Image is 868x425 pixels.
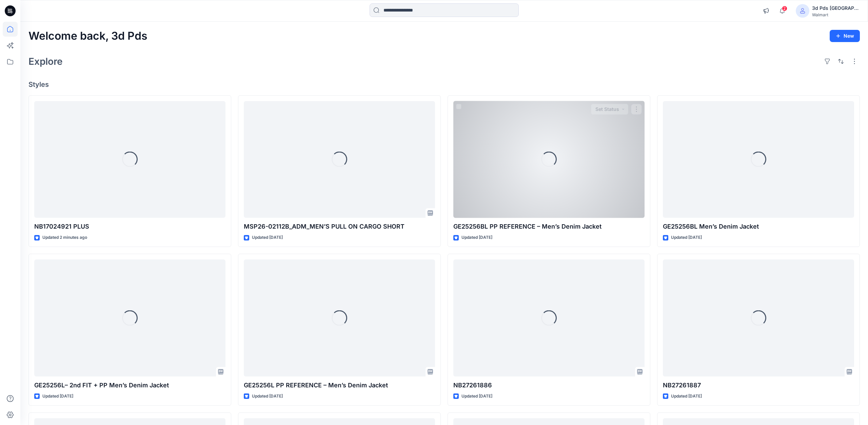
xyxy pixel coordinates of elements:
[782,6,787,11] span: 2
[461,393,492,400] p: Updated [DATE]
[453,222,645,231] p: GE25256BL PP REFERENCE – Men’s Denim Jacket
[453,381,645,390] p: NB27261886
[34,222,225,231] p: NB17024921 PLUS
[244,381,435,390] p: GE25256L PP REFERENCE – Men’s Denim Jacket
[28,30,147,42] h2: Welcome back, 3d Pds
[42,234,87,241] p: Updated 2 minutes ago
[252,234,283,241] p: Updated [DATE]
[34,381,225,390] p: GE25256L– 2nd FIT + PP Men’s Denim Jacket
[28,56,63,67] h2: Explore
[830,30,860,42] button: New
[671,393,702,400] p: Updated [DATE]
[252,393,283,400] p: Updated [DATE]
[671,234,702,241] p: Updated [DATE]
[812,12,860,17] div: Walmart
[663,381,854,390] p: NB27261887
[244,222,435,231] p: MSP26-02112B_ADM_MEN’S PULL ON CARGO SHORT
[461,234,492,241] p: Updated [DATE]
[42,393,73,400] p: Updated [DATE]
[800,8,805,14] svg: avatar
[663,222,854,231] p: GE25256BL Men’s Denim Jacket
[28,80,860,89] h4: Styles
[812,4,860,12] div: 3d Pds [GEOGRAPHIC_DATA]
